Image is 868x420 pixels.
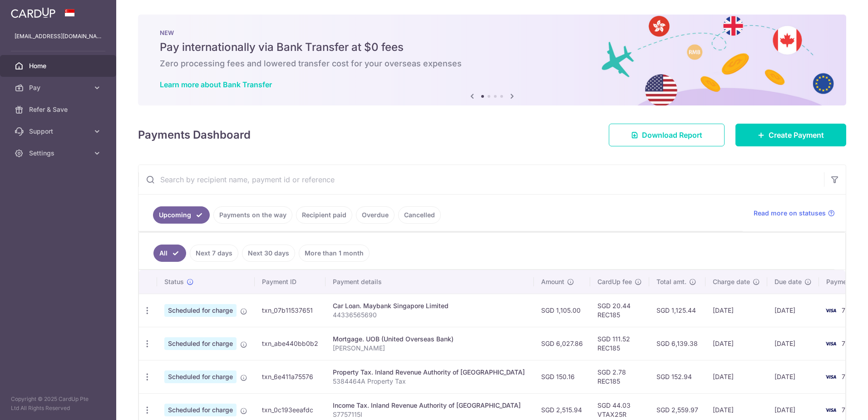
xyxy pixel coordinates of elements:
[164,304,237,317] span: Scheduled for charge
[333,335,527,344] div: Mortgage. UOB (United Overseas Bank)
[754,209,835,218] a: Read more on statuses
[534,360,590,393] td: SGD 150.16
[255,360,325,393] td: txn_6e411a75576
[190,245,238,262] a: Next 7 days
[333,301,527,310] div: Car Loan. Maybank Singapore Limited
[153,245,186,262] a: All
[649,327,705,360] td: SGD 6,139.38
[767,360,819,393] td: [DATE]
[597,277,632,286] span: CardUp fee
[160,29,824,36] p: NEW
[822,405,840,415] img: Bank Card
[29,149,89,158] span: Settings
[333,401,527,410] div: Income Tax. Inland Revenue Authority of [GEOGRAPHIC_DATA]
[754,209,826,218] span: Read more on statuses
[534,327,590,360] td: SGD 6,027.86
[649,294,705,327] td: SGD 1,125.44
[398,206,441,224] a: Cancelled
[769,130,824,140] span: Create Payment
[705,360,767,393] td: [DATE]
[590,327,649,360] td: SGD 111.52 REC185
[164,404,237,416] span: Scheduled for charge
[255,294,325,327] td: txn_07b11537651
[333,310,527,320] p: 44336565690
[242,245,295,262] a: Next 30 days
[333,410,527,419] p: S7757115I
[138,165,824,194] input: Search by recipient name, payment id or reference
[822,338,840,349] img: Bank Card
[705,294,767,327] td: [DATE]
[299,245,370,262] a: More than 1 month
[822,305,840,316] img: Bank Card
[164,337,237,350] span: Scheduled for charge
[213,206,292,224] a: Payments on the way
[15,32,102,41] p: [EMAIL_ADDRESS][DOMAIN_NAME]
[705,327,767,360] td: [DATE]
[822,371,840,382] img: Bank Card
[138,15,846,105] img: Bank transfer banner
[642,130,702,140] span: Download Report
[735,124,846,146] a: Create Payment
[590,294,649,327] td: SGD 20.44 REC185
[29,61,89,70] span: Home
[164,370,237,383] span: Scheduled for charge
[160,80,272,89] a: Learn more about Bank Transfer
[590,360,649,393] td: SGD 2.78 REC185
[325,270,534,294] th: Payment details
[138,127,251,143] h4: Payments Dashboard
[296,206,352,224] a: Recipient paid
[255,270,325,294] th: Payment ID
[842,406,858,414] span: 7689
[842,373,858,380] span: 7689
[29,127,89,136] span: Support
[774,277,802,286] span: Due date
[541,277,564,286] span: Amount
[842,306,858,314] span: 7689
[842,340,858,347] span: 7689
[333,377,527,386] p: 5384464A Property Tax
[333,344,527,353] p: [PERSON_NAME]
[333,368,527,377] div: Property Tax. Inland Revenue Authority of [GEOGRAPHIC_DATA]
[356,206,395,224] a: Overdue
[656,277,686,286] span: Total amt.
[160,40,824,55] h5: Pay internationally via Bank Transfer at $0 fees
[713,277,750,286] span: Charge date
[153,206,210,224] a: Upcoming
[767,327,819,360] td: [DATE]
[534,294,590,327] td: SGD 1,105.00
[29,105,89,114] span: Refer & Save
[29,83,89,92] span: Pay
[649,360,705,393] td: SGD 152.94
[164,277,184,286] span: Status
[255,327,325,360] td: txn_abe440bb0b2
[609,124,725,146] a: Download Report
[11,7,55,18] img: CardUp
[160,58,824,69] h6: Zero processing fees and lowered transfer cost for your overseas expenses
[767,294,819,327] td: [DATE]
